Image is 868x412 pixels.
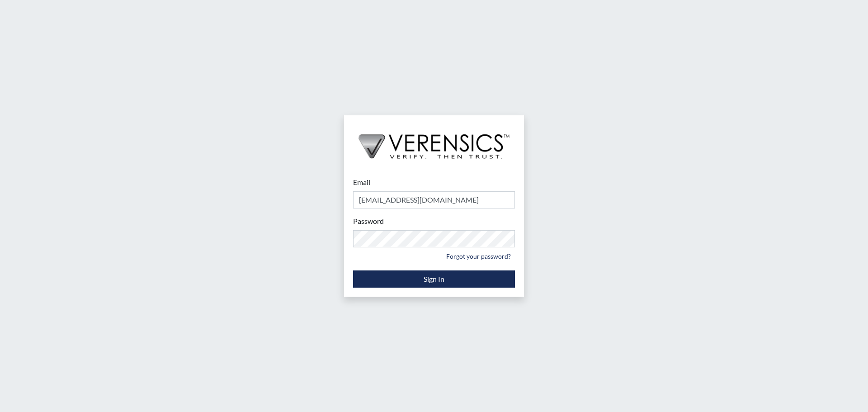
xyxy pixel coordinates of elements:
label: Password [353,216,384,227]
a: Forgot your password? [442,249,515,263]
button: Sign In [353,270,515,288]
img: logo-wide-black.2aad4157.png [344,115,524,168]
label: Email [353,177,370,188]
input: Email [353,191,515,208]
